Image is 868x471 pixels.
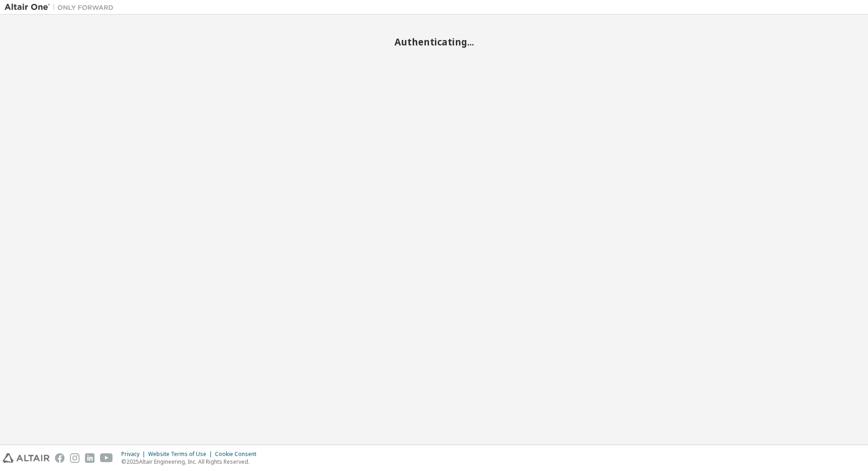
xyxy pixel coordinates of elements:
p: © 2025 Altair Engineering, Inc. All Rights Reserved. [121,458,262,466]
img: youtube.svg [100,453,113,463]
img: instagram.svg [70,453,80,463]
img: facebook.svg [55,453,65,463]
div: Privacy [121,451,148,458]
h2: Authenticating... [5,36,863,48]
img: altair_logo.svg [3,453,50,463]
div: Website Terms of Use [148,451,215,458]
img: Altair One [5,3,118,12]
div: Cookie Consent [215,451,262,458]
img: linkedin.svg [85,453,95,463]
